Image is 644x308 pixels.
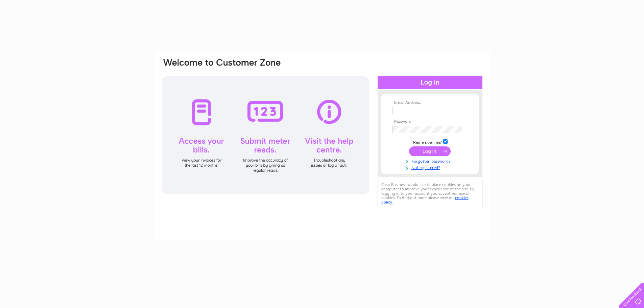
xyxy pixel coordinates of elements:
a: cookies policy [381,195,469,205]
div: Clear Business would like to place cookies on your computer to improve your experience of the sit... [378,179,482,208]
a: Forgotten password? [392,158,469,164]
a: Not registered? [392,164,469,170]
th: Email Address: [391,100,469,105]
input: Submit [409,146,451,156]
th: Password: [391,119,469,124]
td: Remember me? [391,138,469,145]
